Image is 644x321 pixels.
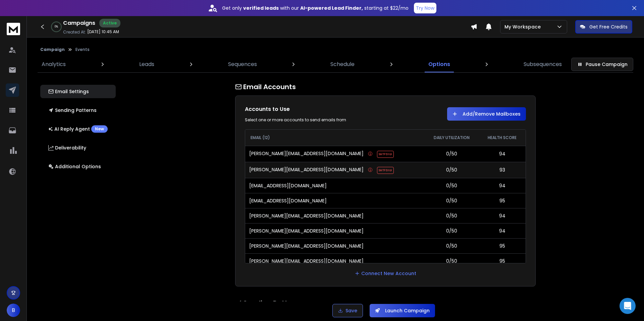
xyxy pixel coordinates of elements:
img: logo [7,23,20,35]
p: [PERSON_NAME][EMAIL_ADDRESS][DOMAIN_NAME] [249,212,364,219]
div: New [91,125,108,133]
p: [PERSON_NAME][EMAIL_ADDRESS][DOMAIN_NAME] [249,243,364,249]
strong: verified leads [243,5,279,11]
p: Get Free Credits [589,23,628,30]
h1: Sending Pattern [235,299,536,308]
td: 0/50 [424,208,479,223]
p: Sending Patterns [48,107,97,114]
td: 0/50 [424,253,479,268]
td: 94 [479,178,526,193]
a: Options [424,56,454,72]
div: Active [99,19,120,27]
button: Additional Options [40,160,116,173]
p: [DATE] 10:45 AM [87,29,119,35]
th: HEALTH SCORE [479,130,526,146]
h1: Campaigns [63,19,95,27]
td: 94 [479,146,526,162]
h1: Email Accounts [235,82,536,91]
button: Campaign [40,47,65,52]
a: Connect New Account [355,270,416,277]
p: [PERSON_NAME][EMAIL_ADDRESS][DOMAIN_NAME] [249,228,364,234]
td: 0/50 [424,146,479,162]
button: AI Reply AgentNew [40,122,116,136]
p: Deliverability [48,144,86,151]
p: Created At: [63,29,86,35]
td: 94 [479,223,526,238]
a: Sequences [224,56,261,72]
p: Analytics [42,60,66,68]
p: [PERSON_NAME][EMAIL_ADDRESS][DOMAIN_NAME] [249,166,364,174]
p: [EMAIL_ADDRESS][DOMAIN_NAME] [249,182,327,189]
button: Launch Campaign [370,304,435,317]
td: 95 [479,238,526,253]
p: Email Settings [48,88,89,95]
th: EMAIL (12) [245,130,424,146]
p: Try Now [416,5,434,11]
p: Events [75,47,90,52]
p: Subsequences [524,60,562,68]
a: Analytics [38,56,70,72]
button: Sending Patterns [40,104,116,117]
button: Try Now [414,3,436,13]
p: AI Reply Agent [48,125,108,133]
p: [PERSON_NAME][EMAIL_ADDRESS][DOMAIN_NAME] [249,258,364,264]
td: 95 [479,193,526,208]
td: 93 [479,162,526,178]
button: B [7,304,20,317]
strong: AI-powered Lead Finder, [300,5,363,11]
h1: Accounts to Use [245,105,379,113]
a: Leads [135,56,158,72]
p: [EMAIL_ADDRESS][DOMAIN_NAME] [249,197,327,204]
button: Pause Campaign [571,58,633,71]
div: Open Intercom Messenger [620,298,636,314]
p: Get only with our starting at $22/mo [222,5,409,11]
button: Deliverability [40,141,116,154]
th: DAILY UTILIZATION [424,130,479,146]
td: 0/50 [424,162,479,178]
p: My Workspace [504,23,543,30]
td: 0/50 [424,193,479,208]
a: Subsequences [520,56,566,72]
p: Options [428,60,450,68]
span: SMTP Error [377,151,394,158]
button: Save [332,304,363,317]
p: Schedule [330,60,355,68]
p: Sequences [228,60,257,68]
button: Get Free Credits [575,20,632,34]
td: 0/50 [424,223,479,238]
p: Leads [139,60,154,68]
td: 0/50 [424,178,479,193]
td: 0/50 [424,238,479,253]
div: Select one or more accounts to send emails from [245,117,379,123]
button: Email Settings [40,85,116,98]
a: Schedule [326,56,359,72]
td: 94 [479,208,526,223]
span: SMTP Error [377,167,394,174]
p: [PERSON_NAME][EMAIL_ADDRESS][DOMAIN_NAME] [249,150,364,158]
td: 95 [479,253,526,268]
p: Additional Options [48,163,101,170]
button: Add/Remove Mailboxes [447,107,526,121]
p: 0 % [55,25,58,29]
